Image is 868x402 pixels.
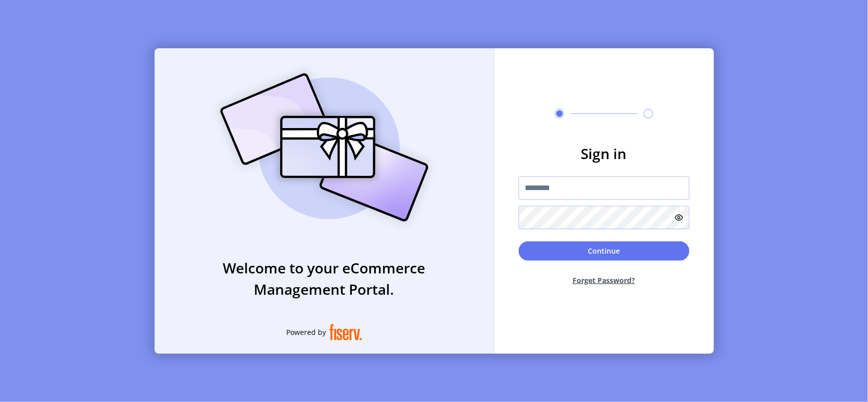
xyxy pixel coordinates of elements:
button: Continue [519,241,690,261]
span: Powered by [287,327,326,337]
h3: Sign in [519,143,690,164]
h3: Welcome to your eCommerce Management Portal. [155,257,494,300]
button: Forget Password? [519,267,690,294]
img: card_Illustration.svg [205,62,444,233]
